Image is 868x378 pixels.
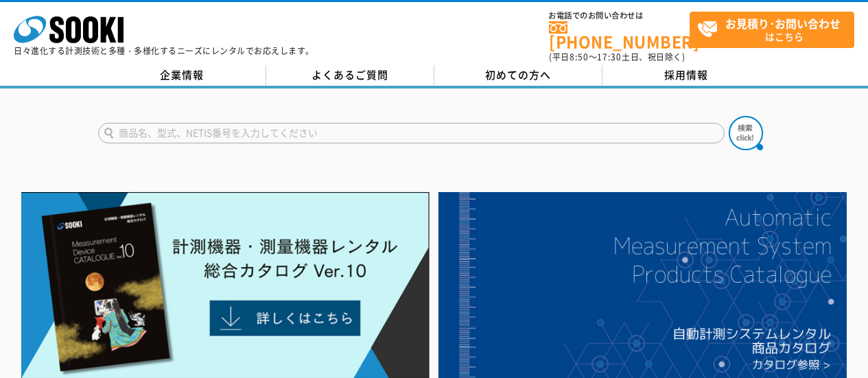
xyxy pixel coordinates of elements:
[485,67,551,82] span: 初めての方へ
[697,12,854,47] span: はこちら
[434,65,602,86] a: 初めての方へ
[98,65,266,86] a: 企業情報
[602,65,771,86] a: 採用情報
[98,123,725,143] input: 商品名、型式、NETIS番号を入力してください
[570,51,589,63] span: 8:50
[549,12,690,20] span: お電話でのお問い合わせは
[266,65,434,86] a: よくあるご質問
[549,51,685,63] span: (平日 ～ 土日、祝日除く)
[597,51,622,63] span: 17:30
[729,116,763,150] img: btn_search.png
[725,15,841,32] strong: お見積り･お問い合わせ
[14,47,314,55] p: 日々進化する計測技術と多種・多様化するニーズにレンタルでお応えします。
[690,12,854,48] a: お見積り･お問い合わせはこちら
[549,21,690,49] a: [PHONE_NUMBER]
